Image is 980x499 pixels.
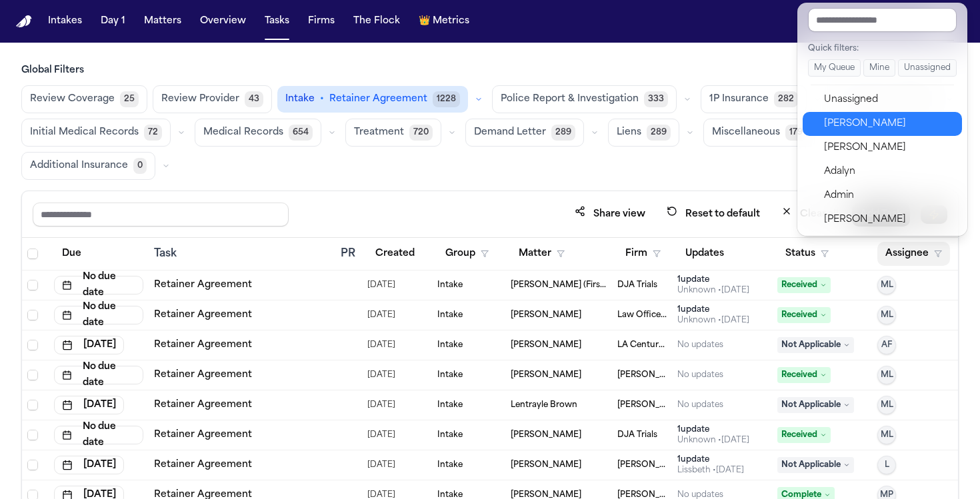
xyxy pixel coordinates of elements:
[863,59,895,77] button: Mine
[808,59,861,77] button: My Queue
[824,140,954,156] div: [PERSON_NAME]
[808,43,957,54] div: Quick filters:
[797,3,967,236] div: Assignee
[824,92,954,108] div: Unassigned
[898,59,957,77] button: Unassigned
[824,164,954,180] div: Adalyn
[824,116,954,132] div: [PERSON_NAME]
[824,212,954,228] div: [PERSON_NAME]
[877,242,950,266] button: Assignee
[824,188,954,204] div: Admin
